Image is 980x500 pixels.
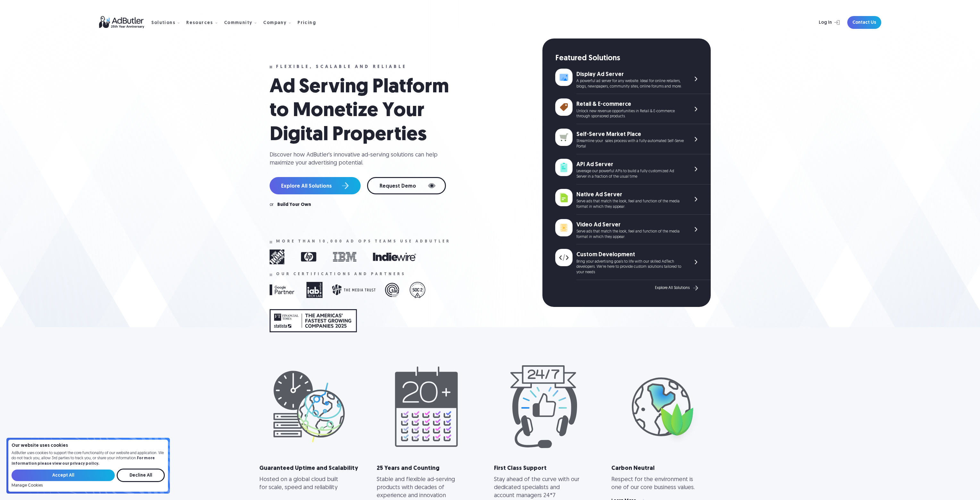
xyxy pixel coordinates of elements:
[276,65,407,69] div: Flexible, scalable and reliable
[297,20,321,25] a: Pricing
[576,131,684,139] div: Self-Serve Market Place
[377,476,465,500] p: Stable and flexible ad-serving products with decades of experience and innovation
[270,177,361,194] a: Explore All Solutions
[555,184,711,215] a: Native Ad Server Serve ads that match the look, feel and function of the media format in which th...
[270,76,462,147] h1: Ad Serving Platform to Monetize Your Digital Properties
[12,444,165,448] h4: Our website uses cookies
[576,109,684,120] div: Unlock new revenue opportunities in Retail & E-commerce through sponsored products.
[576,100,684,108] div: Retail & E-commerce
[611,476,699,492] p: Respect for the environment is one of our core business values.
[270,151,443,167] div: Discover how AdButler's innovative ad-serving solutions can help maximize your advertising potent...
[655,286,690,290] div: Explore All Solutions
[494,465,604,472] h4: First Class Support
[277,203,311,207] a: Build Your Own
[276,239,451,244] div: More than 10,000 ad ops teams use adbutler
[270,203,273,207] div: or
[576,71,684,79] div: Display Ad Server
[186,21,213,25] div: Resources
[12,470,115,481] input: Accept All
[576,191,684,199] div: Native Ad Server
[576,79,684,89] div: A powerful ad server for any website. Ideal for online retailers, blogs, newspapers, community si...
[12,483,43,488] a: Manage Cookies
[377,465,486,472] h4: 25 Years and Counting
[576,169,684,180] div: Leverage our powerful APIs to build a fully customized Ad Server in a fraction of the usual time
[259,476,347,492] p: Hosted on a global cloud built for scale, speed and reliability
[555,215,711,245] a: Video Ad Server Serve ads that match the look, feel and function of the media format in which the...
[576,251,684,259] div: Custom Development
[297,21,316,25] div: Pricing
[611,465,721,472] h4: Carbon Neutral
[151,21,176,25] div: Solutions
[494,476,582,500] p: Stay ahead of the curve with our dedicated specialists and account managers 24*7
[555,94,711,124] a: Retail & E-commerce Unlock new revenue opportunities in Retail & E-commerce through sponsored pro...
[576,221,684,229] div: Video Ad Server
[555,154,711,184] a: API Ad Server Leverage our powerful APIs to build a fully customized Ad Server in a fraction of t...
[576,259,684,275] div: Bring your advertising goals to life with our skilled AdTech developers. We're here to provide cu...
[555,244,711,280] a: Custom Development Bring your advertising goals to life with our skilled AdTech developers. We're...
[576,139,684,149] div: Streamline your sales process with a fully-automated Self-Serve Portal
[276,272,406,276] div: Our certifications and partners
[263,21,287,25] div: Company
[367,177,446,194] a: Request Demo
[117,469,165,482] input: Decline All
[555,64,711,94] a: Display Ad Server A powerful ad server for any website. Ideal for online retailers, blogs, newspa...
[576,229,684,240] div: Serve ads that match the look, feel and function of the media format in which they appear.
[802,16,843,29] a: Log In
[576,161,684,169] div: API Ad Server
[847,16,881,29] a: Contact Us
[576,199,684,210] div: Serve ads that match the look, feel and function of the media format in which they appear.
[259,465,369,472] h4: Guaranteed Uptime and Scalability
[555,53,711,64] div: Featured Solutions
[555,124,711,154] a: Self-Serve Market Place Streamline your sales process with a fully-automated Self-Serve Portal
[655,284,700,292] a: Explore All Solutions
[12,451,165,467] p: AdButler uses cookies to support the core functionality of our website and application. We do not...
[224,21,253,25] div: Community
